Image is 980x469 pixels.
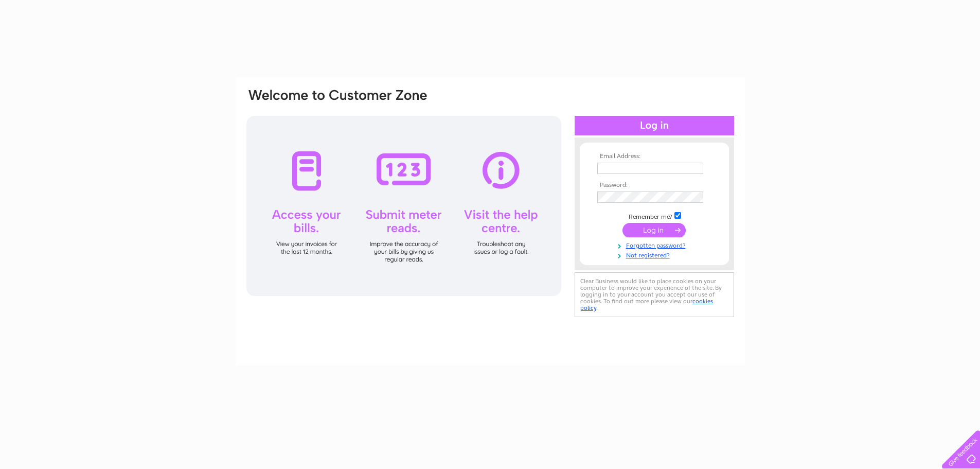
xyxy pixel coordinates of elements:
a: cookies policy [580,298,713,311]
a: Forgotten password? [597,240,714,250]
td: Remember me? [595,211,714,221]
a: Not registered? [597,250,714,259]
div: Clear Business would like to place cookies on your computer to improve your experience of the sit... [575,272,734,317]
th: Email Address: [595,153,714,160]
th: Password: [595,182,714,189]
input: Submit [622,223,686,237]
